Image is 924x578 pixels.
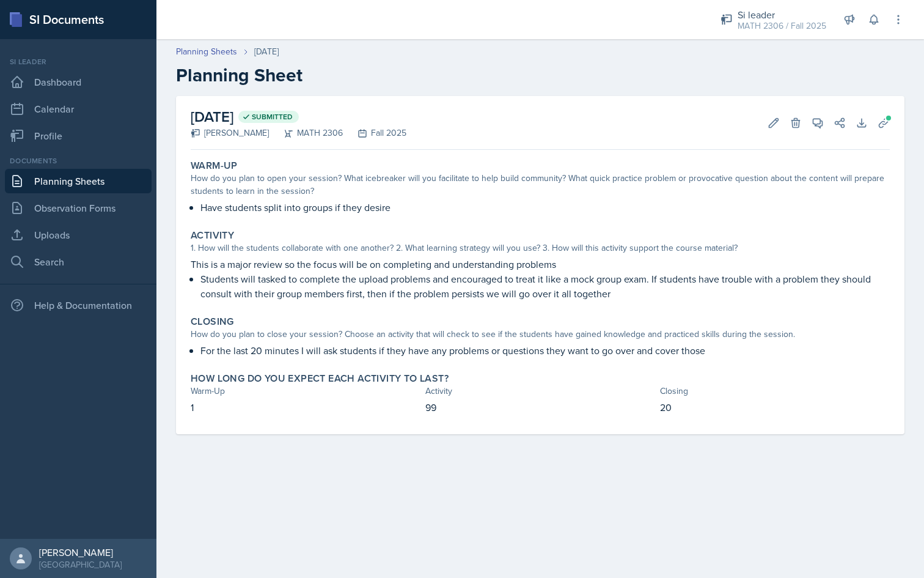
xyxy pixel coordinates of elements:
[191,160,238,172] label: Warm-Up
[5,97,152,121] a: Calendar
[5,70,152,94] a: Dashboard
[191,316,234,328] label: Closing
[191,127,269,139] div: [PERSON_NAME]
[191,385,420,398] div: Warm-Up
[191,229,234,242] label: Activity
[191,172,890,198] div: How do you plan to open your session? What icebreaker will you facilitate to help build community...
[738,7,826,22] div: Si leader
[5,293,152,317] div: Help & Documentation
[39,546,122,558] div: [PERSON_NAME]
[191,400,420,415] p: 1
[343,127,406,139] div: Fall 2025
[176,45,237,58] a: Planning Sheets
[660,385,890,398] div: Closing
[191,372,449,385] label: How long do you expect each activity to last?
[425,385,655,398] div: Activity
[660,400,890,415] p: 20
[269,127,343,139] div: MATH 2306
[5,250,152,274] a: Search
[5,56,152,67] div: Si leader
[191,328,890,341] div: How do you plan to close your session? Choose an activity that will check to see if the students ...
[5,124,152,148] a: Profile
[200,343,890,358] p: For the last 20 minutes I will ask students if they have any problems or questions they want to g...
[39,558,122,571] div: [GEOGRAPHIC_DATA]
[191,106,406,128] h2: [DATE]
[200,200,890,215] p: Have students split into groups if they desire
[254,45,279,58] div: [DATE]
[252,112,293,122] span: Submitted
[200,272,890,301] p: Students will tasked to complete the upload problems and encouraged to treat it like a mock group...
[425,400,655,415] p: 99
[5,196,152,220] a: Observation Forms
[5,169,152,193] a: Planning Sheets
[191,257,890,272] p: This is a major review so the focus will be on completing and understanding problems
[5,155,152,166] div: Documents
[191,242,890,254] div: 1. How will the students collaborate with one another? 2. What learning strategy will you use? 3....
[176,64,904,86] h2: Planning Sheet
[5,223,152,247] a: Uploads
[738,20,826,32] div: MATH 2306 / Fall 2025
